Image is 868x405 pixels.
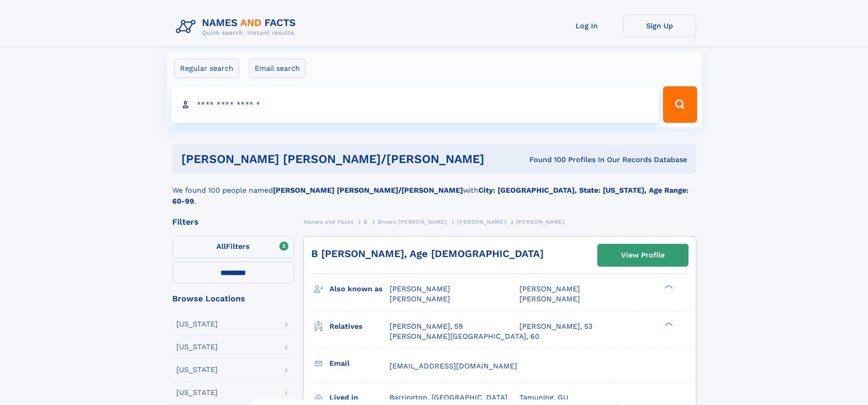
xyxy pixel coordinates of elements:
[390,331,539,342] a: [PERSON_NAME][GEOGRAPHIC_DATA], 60
[176,389,218,396] div: [US_STATE]
[216,242,226,251] span: All
[457,216,506,227] a: [PERSON_NAME]
[171,86,659,123] input: search input
[172,174,696,207] div: We found 100 people named with .
[311,248,544,259] a: B [PERSON_NAME], Age [DEMOGRAPHIC_DATA]
[378,216,447,227] a: Brown [PERSON_NAME]
[390,295,450,303] span: [PERSON_NAME]
[663,321,673,327] div: ❯
[516,219,565,225] span: [PERSON_NAME]
[390,321,463,331] a: [PERSON_NAME], 59
[249,59,306,78] label: Email search
[329,281,390,297] h3: Also known as
[172,295,294,303] div: Browse Locations
[172,236,294,258] label: Filters
[598,244,688,266] a: View Profile
[390,393,508,402] span: Barrington, [GEOGRAPHIC_DATA]
[550,15,623,37] a: Log In
[172,186,688,205] b: City: [GEOGRAPHIC_DATA], State: [US_STATE], Age Range: 60-99
[507,155,687,165] div: Found 100 Profiles In Our Records Database
[329,319,390,334] h3: Relatives
[621,245,665,266] div: View Profile
[390,362,517,370] span: [EMAIL_ADDRESS][DOMAIN_NAME]
[303,216,354,227] a: Names and Facts
[623,15,696,37] a: Sign Up
[174,59,239,78] label: Regular search
[519,321,592,331] a: [PERSON_NAME], 53
[172,15,303,39] img: Logo Names and Facts
[172,218,294,226] div: Filters
[176,321,218,328] div: [US_STATE]
[663,284,673,290] div: ❯
[390,284,450,293] span: [PERSON_NAME]
[176,366,218,373] div: [US_STATE]
[519,295,580,303] span: [PERSON_NAME]
[519,284,580,293] span: [PERSON_NAME]
[181,153,507,165] h1: [PERSON_NAME] [PERSON_NAME]/[PERSON_NAME]
[364,216,368,227] a: B
[519,393,568,402] span: Tamuning, GU
[378,219,447,225] span: Brown [PERSON_NAME]
[364,219,368,225] span: B
[329,356,390,371] h3: Email
[176,343,218,351] div: [US_STATE]
[457,219,506,225] span: [PERSON_NAME]
[273,186,463,195] b: [PERSON_NAME] [PERSON_NAME]/[PERSON_NAME]
[663,86,697,123] button: Search Button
